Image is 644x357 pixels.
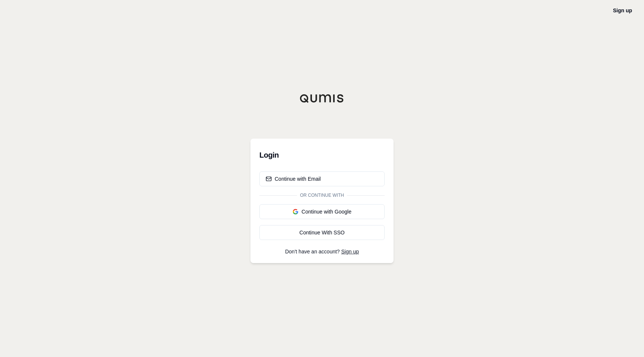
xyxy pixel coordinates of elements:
div: Continue with Google [266,208,378,215]
span: Or continue with [297,192,347,198]
h3: Login [259,148,385,162]
div: Continue with Email [266,175,321,183]
button: Continue with Google [259,204,385,219]
img: Qumis [300,94,344,103]
p: Don't have an account? [259,249,385,254]
a: Sign up [613,7,632,13]
a: Continue With SSO [259,225,385,240]
div: Continue With SSO [266,229,378,236]
button: Continue with Email [259,171,385,186]
a: Sign up [341,249,359,255]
